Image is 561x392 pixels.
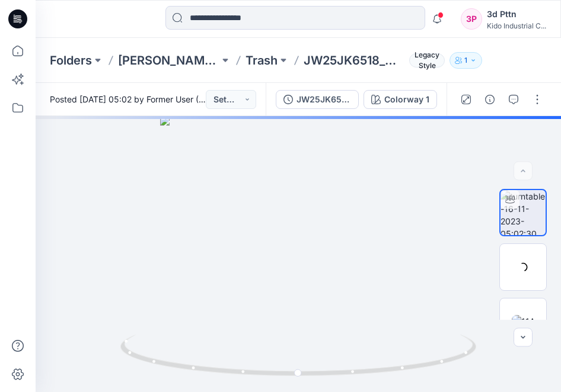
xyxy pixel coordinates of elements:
[409,53,445,68] span: Legacy Style
[501,190,546,235] img: turntable-16-11-2023-05:02:30
[384,93,429,106] div: Colorway 1
[276,90,359,109] button: JW25JK6518_A60219
[146,94,252,104] a: Former User (Deleted User)
[50,93,206,105] span: Posted [DATE] 05:02 by
[480,90,499,109] button: Details
[487,21,546,30] div: Kido Industrial C...
[364,90,437,109] button: Colorway 1
[404,52,445,69] button: Legacy Style
[50,52,92,69] a: Folders
[450,52,482,69] button: 1
[304,52,405,69] p: JW25JK6518_A60219
[461,8,482,30] div: 3P
[246,52,278,69] a: Trash
[512,315,535,327] img: 11A
[487,7,546,21] div: 3d Pttn
[118,52,219,69] a: [PERSON_NAME] Personal Zone
[464,54,467,67] p: 1
[297,93,351,106] div: JW25JK6518_A60219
